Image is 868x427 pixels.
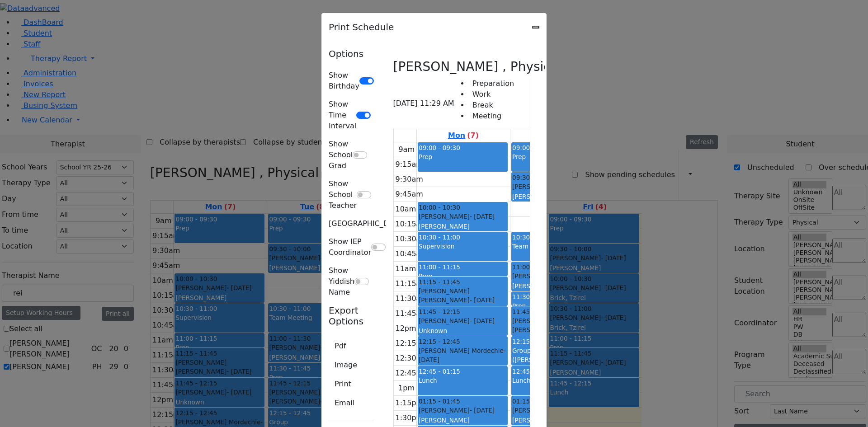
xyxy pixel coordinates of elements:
[512,355,600,374] div: ([PERSON_NAME], [PERSON_NAME])
[469,78,514,89] li: Preparation
[512,144,554,151] span: 09:00 - 09:30
[394,249,430,259] div: 10:45am
[512,346,600,355] div: Group
[394,174,425,185] div: 9:30am
[512,338,554,345] span: 12:15 - 12:45
[393,98,454,109] span: [DATE] 11:29 AM
[419,272,507,281] div: Prep
[512,282,600,291] div: [PERSON_NAME]
[512,242,600,251] div: Team Meeting
[396,144,416,155] div: 9am
[329,218,405,229] label: [GEOGRAPHIC_DATA]
[394,219,430,230] div: 10:15am
[446,129,481,142] a: September 1, 2025
[394,338,430,349] div: 12:15pm
[394,413,425,423] div: 1:30pm
[419,368,460,375] span: 12:45 - 01:15
[419,337,460,346] span: 12:15 - 12:45
[329,236,371,258] label: Show IEP Coordinator
[394,278,430,289] div: 11:15am
[393,59,562,75] h3: [PERSON_NAME] , Physical
[394,353,430,364] div: 12:30pm
[394,263,418,274] div: 11am
[394,323,418,334] div: 12pm
[512,234,554,241] span: 10:30 - 11:00
[394,159,425,170] div: 9:15am
[329,20,394,34] h5: Print Schedule
[512,173,554,182] span: 09:30 - 10:00
[329,48,373,59] h5: Options
[512,307,554,316] span: 11:45 - 12:15
[419,286,507,305] div: [PERSON_NAME] [PERSON_NAME]
[512,152,600,161] div: Prep
[512,202,600,211] div: Grade 8
[469,89,514,100] li: Work
[419,203,460,212] span: 10:00 - 10:30
[470,407,495,414] span: - [DATE]
[329,99,356,131] label: Show Time Interval
[329,265,354,298] label: Show Yiddish Name
[329,178,357,211] label: Show School Teacher
[419,406,507,415] div: [PERSON_NAME]
[394,189,425,200] div: 9:45am
[394,398,425,408] div: 1:15pm
[329,70,359,92] label: Show Birthday
[512,406,600,415] div: [PERSON_NAME]
[419,316,507,325] div: [PERSON_NAME]
[467,130,479,141] label: (7)
[419,347,506,363] span: - [DATE]
[469,111,514,122] li: Meeting
[419,263,460,271] span: 11:00 - 11:15
[419,307,460,316] span: 11:45 - 12:15
[512,182,600,191] div: [PERSON_NAME]
[329,305,373,327] h5: Export Options
[512,293,554,300] span: 11:30 - 11:45
[512,301,600,310] div: Prep
[470,213,495,220] span: - [DATE]
[469,100,514,111] li: Break
[419,376,507,385] div: Lunch
[329,338,352,355] button: Pdf
[419,326,507,335] div: Unknown
[512,316,600,335] div: [PERSON_NAME] [PERSON_NAME]
[419,152,507,161] div: Prep
[394,234,430,244] div: 10:30am
[419,416,507,425] div: [PERSON_NAME]
[532,26,539,28] button: Close
[329,139,353,171] label: Show School Grad
[394,204,418,215] div: 10am
[419,222,507,231] div: [PERSON_NAME]
[512,376,600,385] div: Lunch
[329,375,357,393] button: Print
[512,192,600,201] div: [PERSON_NAME]
[419,242,507,251] div: Supervision
[512,263,554,272] span: 11:00 - 11:30
[470,296,495,304] span: - [DATE]
[419,144,460,151] span: 09:00 - 09:30
[329,357,363,374] button: Image
[394,293,430,304] div: 11:30am
[419,212,507,221] div: [PERSON_NAME]
[419,346,507,365] div: [PERSON_NAME] Mordechie
[470,317,495,324] span: - [DATE]
[394,368,430,379] div: 12:45pm
[396,383,416,394] div: 1pm
[512,416,600,425] div: [PERSON_NAME]
[512,272,600,281] div: [PERSON_NAME]
[394,308,430,319] div: 11:45am
[419,234,460,241] span: 10:30 - 11:00
[512,368,554,375] span: 12:45 - 01:15
[512,397,554,406] span: 01:15 - 01:45
[419,277,460,286] span: 11:15 - 11:45
[419,397,460,406] span: 01:15 - 01:45
[329,394,360,412] button: Email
